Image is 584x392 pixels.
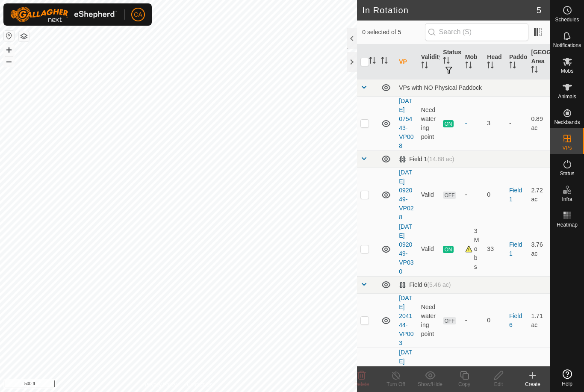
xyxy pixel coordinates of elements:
th: Paddock [506,44,528,80]
p-sorticon: Activate to sort [487,63,494,70]
span: Schedules [555,17,579,22]
button: Reset Map [4,31,14,41]
button: – [4,56,14,66]
p-sorticon: Activate to sort [509,63,516,70]
td: - [506,96,528,150]
td: Valid [418,222,440,276]
button: Map Layers [19,31,29,41]
a: Privacy Policy [145,381,177,389]
span: Status [560,171,574,176]
a: [DATE] 204144-VP003 [399,295,413,346]
p-sorticon: Activate to sort [465,63,472,70]
a: Field 1 [509,187,522,203]
td: 0.89 ac [528,96,550,150]
td: 3 [484,96,506,150]
td: 1.71 ac [528,293,550,348]
span: OFF [443,317,456,324]
td: 2.72 ac [528,168,550,222]
th: Validity [418,44,440,80]
div: Edit [481,380,516,388]
div: Turn Off [379,380,413,388]
a: [DATE] 092049-VP028 [399,169,413,221]
span: ON [443,246,453,253]
span: OFF [443,192,456,199]
td: Need watering point [418,96,440,150]
div: - [465,316,481,325]
a: Contact Us [187,381,212,389]
span: ON [443,120,453,127]
a: [DATE] 092049-VP030 [399,223,413,275]
span: Mobs [561,68,573,74]
div: 3 Mobs [465,227,481,271]
div: Show/Hide [413,380,447,388]
th: Status [439,44,462,80]
div: Create [516,380,550,388]
img: Gallagher Logo [10,7,117,22]
span: Animals [558,94,576,99]
th: Mob [462,44,484,80]
td: Need watering point [418,293,440,348]
div: - [465,119,481,128]
span: 5 [537,4,541,17]
td: 0 [484,293,506,348]
span: Neckbands [554,120,580,125]
a: Field 6 [509,312,522,328]
span: Help [562,381,572,386]
p-sorticon: Activate to sort [381,58,388,65]
span: Delete [354,381,369,387]
div: Copy [447,380,481,388]
div: Field 1 [399,156,454,163]
span: (5.46 ac) [427,281,451,288]
td: 0 [484,168,506,222]
th: [GEOGRAPHIC_DATA] Area [528,44,550,80]
p-sorticon: Activate to sort [531,67,538,74]
div: - [465,190,481,199]
span: (14.88 ac) [427,156,454,162]
input: Search (S) [425,23,528,41]
span: CA [134,10,142,19]
th: VP [395,44,418,80]
span: Notifications [553,43,581,48]
button: + [4,45,14,55]
a: Help [550,366,584,390]
p-sorticon: Activate to sort [421,63,428,70]
div: Field 6 [399,281,451,289]
h2: In Rotation [362,5,537,15]
span: VPs [562,145,572,150]
a: [DATE] 075443-VP008 [399,97,413,149]
p-sorticon: Activate to sort [369,58,376,65]
th: Head [484,44,506,80]
p-sorticon: Activate to sort [443,58,450,65]
td: Valid [418,168,440,222]
a: Field 1 [509,241,522,257]
div: VPs with NO Physical Paddock [399,84,546,91]
span: Infra [562,197,572,202]
span: Heatmap [557,222,578,227]
td: 33 [484,222,506,276]
span: 0 selected of 5 [362,28,425,37]
td: 3.76 ac [528,222,550,276]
